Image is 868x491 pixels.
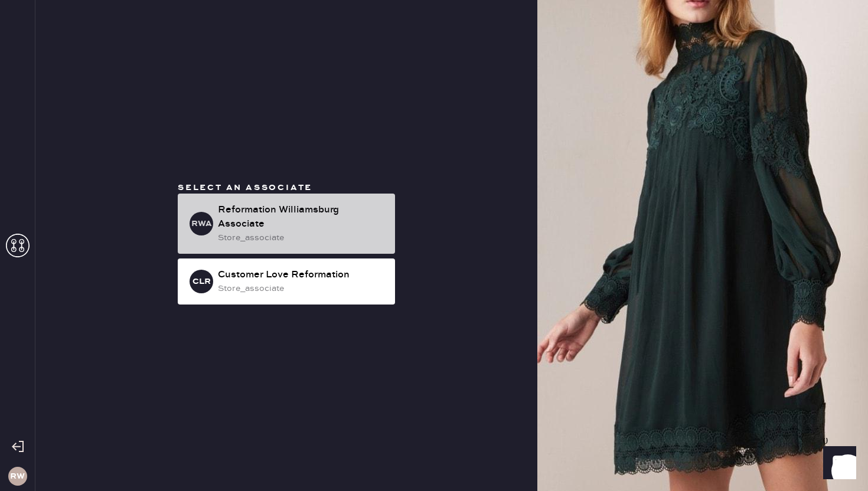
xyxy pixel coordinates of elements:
[812,438,863,489] iframe: Front Chat
[10,472,25,480] h3: RW
[192,277,211,286] h3: CLR
[218,268,386,282] div: Customer Love Reformation
[218,282,386,295] div: store_associate
[178,182,312,193] span: Select an associate
[191,220,212,228] h3: RWA
[218,231,386,244] div: store_associate
[218,203,386,231] div: Reformation Williamsburg Associate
